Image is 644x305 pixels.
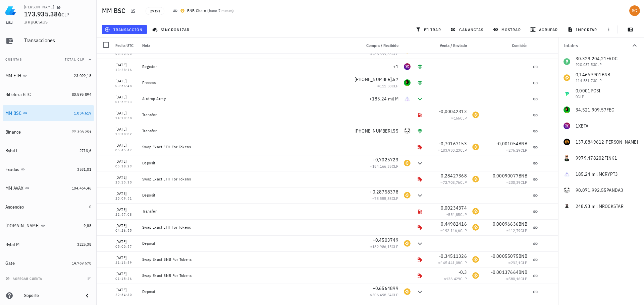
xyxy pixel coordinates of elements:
[369,96,398,102] span: +185,24 mil M
[460,180,467,185] span: CLP
[115,190,137,197] div: [DATE]
[372,164,392,169] span: 184.166,35
[72,260,91,265] span: 14.769.578
[460,260,467,265] span: CLP
[374,196,392,201] span: 73.555,38
[115,261,137,264] div: 21:13:59
[4,275,45,282] button: agregar cuenta
[519,269,527,275] span: BNB
[404,288,411,295] div: BNB-icon
[77,167,91,172] span: 3531,01
[482,37,530,54] div: Comisión
[115,142,137,149] div: [DATE]
[142,160,356,166] div: Deposit
[519,253,527,259] span: BNB
[115,149,137,152] div: 05:45:47
[491,221,519,227] span: -0,00096636
[393,64,399,70] span: +1
[460,276,467,281] span: CLP
[380,83,391,88] span: 111,38
[563,43,631,48] div: Totales
[3,161,94,177] a: Exodus 3531,01
[441,260,460,265] span: 145.441,08
[491,173,519,179] span: -0,00090077
[115,158,137,165] div: [DATE]
[452,27,483,32] span: ganancias
[439,141,467,147] span: -0,70167153
[521,180,527,185] span: CLP
[565,25,601,34] button: importar
[519,173,527,179] span: BNB
[472,224,479,231] div: BNB-icon
[392,292,398,297] span: CLP
[506,228,527,233] span: ≈
[459,269,467,275] span: -0,3
[506,148,527,153] span: ≈
[440,180,467,185] span: ≈
[142,273,356,278] div: Swap Exact BNB For Tokens
[491,253,519,259] span: -0,00055075
[404,79,411,86] div: FEG-icon
[5,5,16,16] img: LedgiFi
[460,212,467,217] span: CLP
[5,242,20,247] div: Bybit M
[65,57,85,62] span: Total CLP
[115,165,137,168] div: 05:38:29
[472,144,479,150] div: BNB-icon
[79,148,91,153] span: 2713,6
[472,256,479,263] div: BNB-icon
[115,213,137,216] div: 22:57:08
[24,4,54,10] div: [PERSON_NAME]
[511,260,521,265] span: 232,1
[373,285,399,291] span: +0,6564899
[496,141,519,147] span: -0,001054
[472,272,479,279] div: BNB-icon
[3,143,94,159] a: Bybit L 2713,6
[446,212,467,217] span: ≈
[521,148,527,153] span: CLP
[373,237,399,243] span: +0,4503749
[142,209,356,214] div: Transfer
[508,260,527,265] span: ≈
[3,105,94,121] a: MM BSC 1.034.619
[115,78,137,84] div: [DATE]
[115,94,137,100] div: [DATE]
[392,83,398,88] span: CLP
[207,7,234,14] span: ( )
[142,96,356,101] div: Airdrop Array
[521,228,527,233] span: CLP
[372,51,392,56] span: 288.399,33
[506,276,527,281] span: ≈
[115,287,137,293] div: [DATE]
[154,27,190,32] span: sincronizar
[5,167,19,172] div: Exodus
[77,242,91,247] span: 3225,38
[115,206,137,213] div: [DATE]
[392,51,398,56] span: CLP
[142,64,356,69] div: Register
[3,218,94,234] a: [DOMAIN_NAME] 9,88
[508,180,520,185] span: 230,39
[115,245,137,248] div: 05:00:57
[372,244,392,249] span: 182.986,15
[569,27,597,32] span: importar
[392,244,398,249] span: CLP
[377,83,398,88] span: ≈
[404,240,411,247] div: BNB-icon
[404,192,411,199] div: BNB-icon
[102,25,147,34] button: transacción
[392,164,398,169] span: CLP
[84,223,91,228] span: 9,88
[521,260,527,265] span: CLP
[451,116,467,121] span: ≈
[5,73,21,79] div: MM ETH
[115,84,137,88] div: 03:56:48
[508,148,520,153] span: 276,29
[460,228,467,233] span: CLP
[115,62,137,68] div: [DATE]
[115,238,137,245] div: [DATE]
[370,292,398,297] span: ≈
[115,197,137,200] div: 20:09:51
[115,277,137,281] div: 01:15:26
[491,269,519,275] span: -0,00137664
